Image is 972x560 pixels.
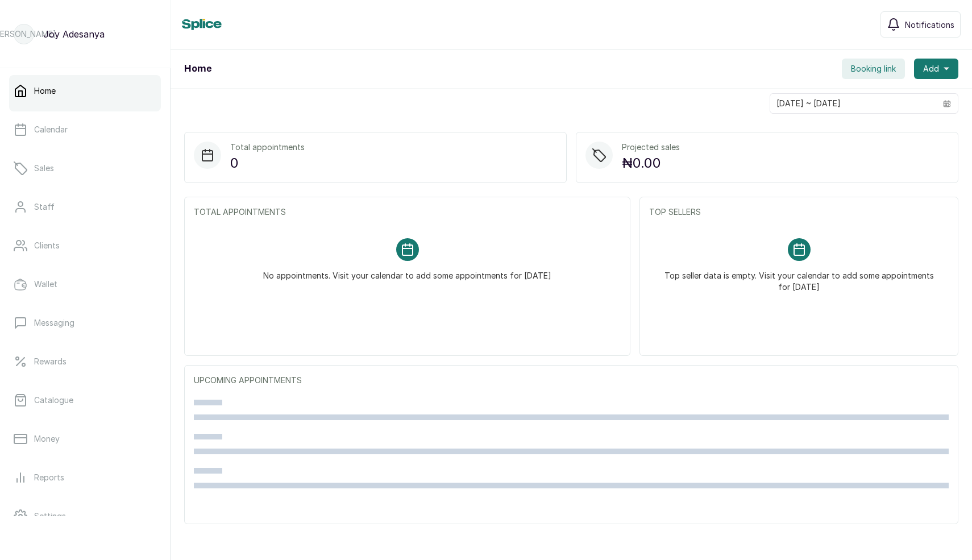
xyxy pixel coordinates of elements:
[923,63,939,74] span: Add
[184,62,211,76] h1: Home
[649,206,949,218] p: TOP SELLERS
[842,59,905,79] button: Booking link
[914,59,958,79] button: Add
[34,201,55,213] p: Staff
[230,142,305,153] p: Total appointments
[9,75,161,107] a: Home
[194,206,621,218] p: TOTAL APPOINTMENTS
[9,307,161,339] a: Messaging
[622,153,680,173] p: ₦0.00
[34,433,60,445] p: Money
[263,261,551,281] p: No appointments. Visit your calendar to add some appointments for [DATE]
[905,19,954,31] span: Notifications
[943,99,951,107] svg: calendar
[9,152,161,184] a: Sales
[9,268,161,300] a: Wallet
[851,63,896,74] span: Booking link
[34,279,57,290] p: Wallet
[34,317,74,329] p: Messaging
[34,124,68,135] p: Calendar
[194,375,949,386] p: UPCOMING APPOINTMENTS
[9,346,161,378] a: Rewards
[880,11,961,38] button: Notifications
[34,472,64,483] p: Reports
[9,191,161,223] a: Staff
[34,163,54,174] p: Sales
[34,85,56,97] p: Home
[230,153,305,173] p: 0
[622,142,680,153] p: Projected sales
[34,356,67,367] p: Rewards
[770,94,936,113] input: Select date
[34,240,60,251] p: Clients
[43,27,105,41] p: Joy Adesanya
[9,230,161,262] a: Clients
[34,511,66,522] p: Settings
[9,500,161,532] a: Settings
[9,384,161,416] a: Catalogue
[9,423,161,455] a: Money
[34,395,73,406] p: Catalogue
[9,462,161,493] a: Reports
[9,114,161,146] a: Calendar
[663,261,935,293] p: Top seller data is empty. Visit your calendar to add some appointments for [DATE]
